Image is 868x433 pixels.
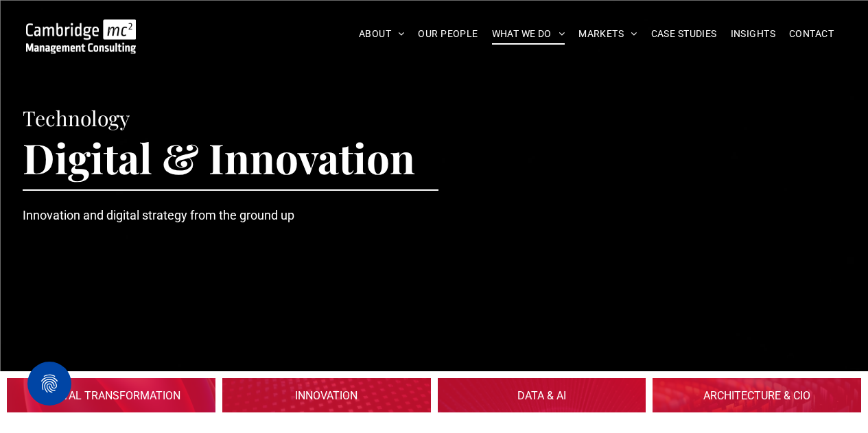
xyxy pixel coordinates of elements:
a: CASE STUDIES [644,23,724,45]
span: Technology [23,104,130,132]
span: Innovation and digital strategy from the ground up [23,208,294,222]
a: DIGITAL & INNOVATION > DATA & AI | Experts at Using Data to Unlock Value for Your Business [438,378,646,412]
a: Digital Transformation | Innovation | Cambridge Management Consulting [7,378,215,412]
a: INSIGHTS [724,23,782,45]
a: CONTACT [782,23,841,45]
a: Innovation | Consulting services to unlock your innovation pipeline | Cambridge Management Consul... [222,378,431,412]
a: ABOUT [352,23,412,45]
a: OUR PEOPLE [411,23,484,45]
a: DIGITAL & INNOVATION > ARCHITECTURE & CIO | Build and Optimise a Future-Ready Digital Architecture [653,378,861,412]
a: Your Business Transformed | Cambridge Management Consulting [26,21,137,36]
img: Go to Homepage [26,19,137,54]
a: MARKETS [572,23,644,45]
a: WHAT WE DO [485,23,572,45]
span: Digital & Innovation [23,130,415,185]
